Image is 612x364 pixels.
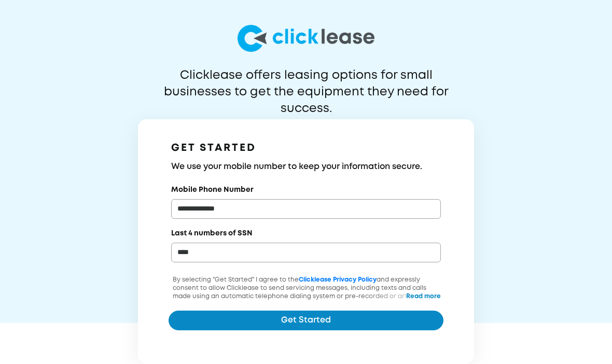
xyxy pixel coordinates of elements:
p: Clicklease offers leasing options for small businesses to get the equipment they need for success. [138,68,474,101]
a: Clicklease Privacy Policy [299,277,377,283]
p: By selecting "Get Started" I agree to the and expressly consent to allow Clicklease to send servi... [169,276,443,326]
h3: We use your mobile number to keep your information secure. [171,161,441,174]
button: Get Started [169,311,443,331]
h1: GET STARTED [171,141,441,157]
label: Mobile Phone Number [171,185,254,195]
label: Last 4 numbers of SSN [171,229,253,239]
img: logo-larg [238,25,374,52]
